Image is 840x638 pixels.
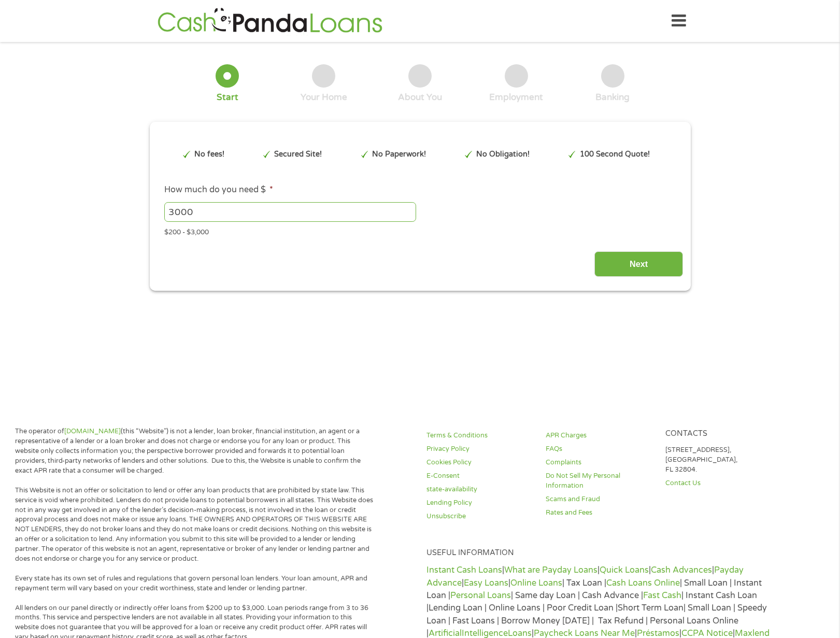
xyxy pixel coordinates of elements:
[426,471,533,481] a: E-Consent
[595,92,630,103] div: Banking
[274,149,322,160] p: Secured Site!
[546,431,652,441] a: APR Charges
[398,92,442,103] div: About You
[464,578,508,588] a: Easy Loans
[301,92,347,103] div: Your Home
[164,224,675,238] div: $200 - $3,000
[546,458,652,467] a: Complaints
[665,478,772,488] a: Contact Us
[546,508,652,518] a: Rates and Fees
[450,590,511,601] a: Personal Loans
[546,494,652,504] a: Scams and Fraud
[546,444,652,454] a: FAQs
[665,445,772,475] p: [STREET_ADDRESS], [GEOGRAPHIC_DATA], FL 32804.
[643,590,681,601] a: Fast Cash
[372,149,426,160] p: No Paperwork!
[600,565,649,575] a: Quick Loans
[510,578,562,588] a: Online Loans
[580,149,650,160] p: 100 Second Quote!
[194,149,224,160] p: No fees!
[651,565,712,575] a: Cash Advances
[426,548,772,558] h4: Useful Information
[426,512,533,521] a: Unsubscribe
[154,6,386,36] img: GetLoanNow Logo
[426,458,533,467] a: Cookies Policy
[606,578,680,588] a: Cash Loans Online
[15,427,374,475] p: The operator of (this “Website”) is not a lender, loan broker, financial institution, an agent or...
[426,444,533,454] a: Privacy Policy
[476,149,530,160] p: No Obligation!
[15,574,374,593] p: Every state has its own set of rules and regulations that govern personal loan lenders. Your loan...
[504,565,597,575] a: What are Payday Loans
[426,498,533,508] a: Lending Policy
[489,92,543,103] div: Employment
[546,471,652,491] a: Do Not Sell My Personal Information
[594,251,683,277] input: Next
[426,565,744,588] a: Payday Advance
[64,427,121,435] a: [DOMAIN_NAME]
[164,185,273,195] label: How much do you need $
[426,431,533,441] a: Terms & Conditions
[15,486,374,564] p: This Website is not an offer or solicitation to lend or offer any loan products that are prohibit...
[426,485,533,494] a: state-availability
[217,92,238,103] div: Start
[426,565,502,575] a: Instant Cash Loans
[665,429,772,439] h4: Contacts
